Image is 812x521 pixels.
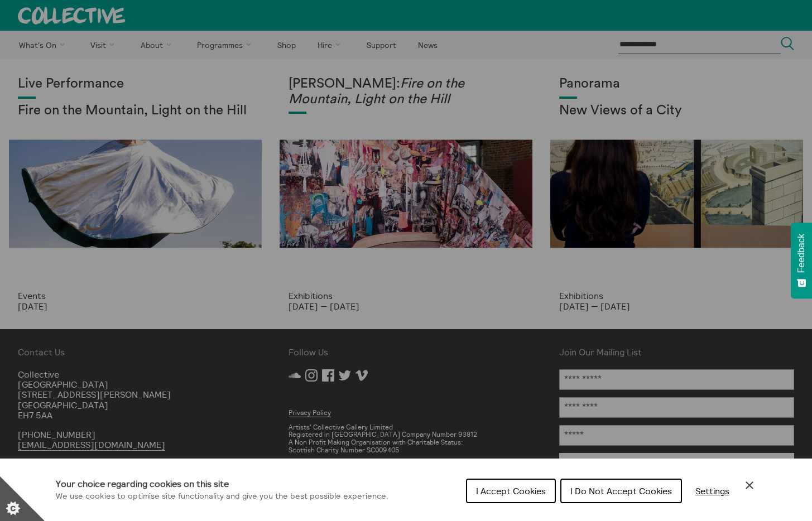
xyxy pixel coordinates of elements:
[56,490,388,503] p: We use cookies to optimise site functionality and give you the best possible experience.
[56,477,388,490] h1: Your choice regarding cookies on this site
[476,485,546,496] span: I Accept Cookies
[743,479,756,492] button: Close Cookie Control
[695,485,729,496] span: Settings
[466,479,556,503] button: I Accept Cookies
[686,480,738,502] button: Settings
[791,223,812,298] button: Feedback - Show survey
[560,479,682,503] button: I Do Not Accept Cookies
[796,234,806,273] span: Feedback
[570,485,672,496] span: I Do Not Accept Cookies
